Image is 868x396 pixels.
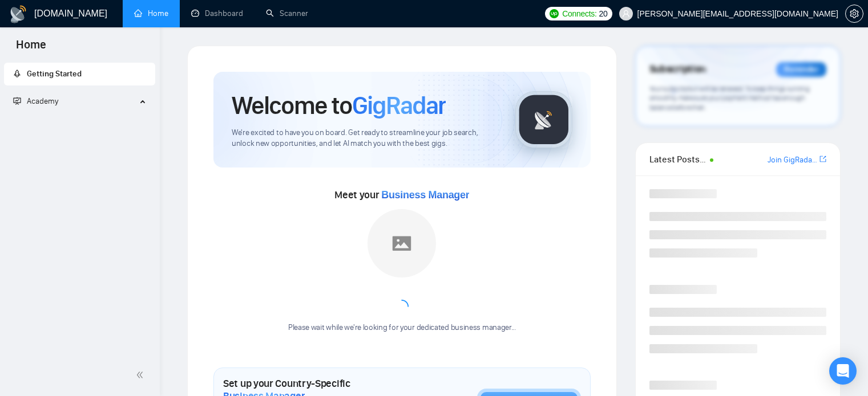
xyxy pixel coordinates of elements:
[13,96,58,106] span: Academy
[134,9,168,18] a: homeHome
[352,90,446,121] span: GigRadar
[829,357,857,385] div: Open Intercom Messenger
[368,209,436,277] img: placeholder.png
[191,9,243,18] a: dashboardDashboard
[381,189,469,201] span: Business Manager
[649,152,706,166] span: Latest Posts from the GigRadar Community
[27,96,58,106] span: Academy
[845,9,863,18] a: setting
[515,91,572,148] img: gigradar-logo.png
[649,84,810,112] span: Your subscription will be renewed. To keep things running smoothly, make sure your payment method...
[776,62,826,77] div: Reminder
[562,7,596,20] span: Connects:
[27,69,82,79] span: Getting Started
[622,10,630,18] span: user
[13,97,21,105] span: fund-projection-screen
[845,5,863,23] button: setting
[232,128,497,149] span: We're excited to have you on board. Get ready to streamline your job search, unlock new opportuni...
[7,36,55,60] span: Home
[599,7,608,20] span: 20
[266,9,308,18] a: searchScanner
[334,189,469,201] span: Meet your
[846,9,863,18] span: setting
[768,154,817,166] a: Join GigRadar Slack Community
[13,70,21,77] span: rocket
[281,322,523,333] div: Please wait while we're looking for your dedicated business manager...
[819,154,826,164] span: export
[136,369,147,381] span: double-left
[550,9,559,18] img: upwork-logo.png
[9,5,27,23] img: logo
[649,60,706,79] span: Subscription
[232,90,446,121] h1: Welcome to
[395,300,409,313] span: loading
[819,154,826,165] a: export
[4,63,155,85] li: Getting Started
